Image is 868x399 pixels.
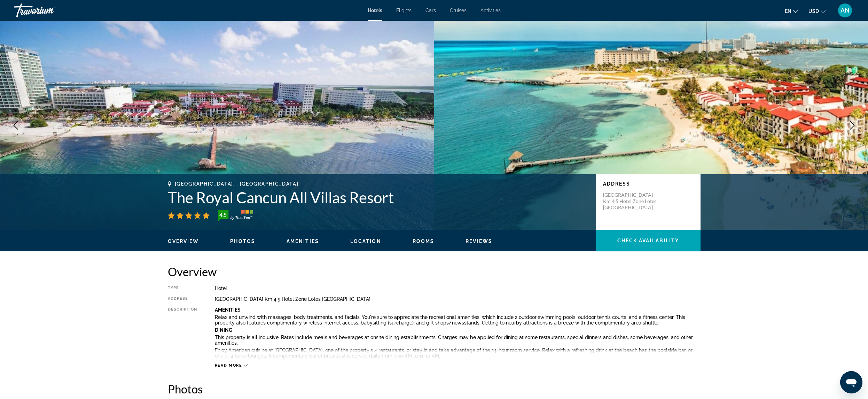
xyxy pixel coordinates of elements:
[617,238,679,243] span: Check Availability
[175,181,299,187] span: [GEOGRAPHIC_DATA], , [GEOGRAPHIC_DATA]
[215,307,241,313] b: Amenities
[168,307,197,359] div: Description
[350,238,381,244] span: Location
[7,117,24,134] button: Previous image
[14,1,84,19] a: Travorium
[450,8,467,13] a: Cruises
[808,6,826,16] button: Change currency
[168,188,589,206] h1: The Royal Cancun All Villas Resort
[218,210,253,221] img: trustyou-badge-hor.svg
[466,238,492,244] button: Reviews
[215,363,242,368] span: Read more
[603,181,694,187] p: Address
[844,117,861,134] button: Next image
[230,238,255,244] button: Photos
[215,314,701,326] p: Relax and unwind with massages, body treatments, and facials. You're sure to appreciate the recre...
[230,238,255,244] span: Photos
[215,285,701,291] div: Hotel
[396,8,412,13] a: Flights
[808,8,819,14] span: USD
[480,8,501,13] a: Activities
[785,6,798,16] button: Change language
[287,238,319,244] span: Amenities
[413,238,435,244] span: Rooms
[840,7,850,14] span: AN
[287,238,319,244] button: Amenities
[215,327,232,333] b: Dining
[836,3,854,18] button: User Menu
[413,238,435,244] button: Rooms
[466,238,492,244] span: Reviews
[168,285,197,291] div: Type
[168,238,199,244] span: Overview
[840,371,862,393] iframe: Button to launch messaging window
[350,238,381,244] button: Location
[168,265,701,279] h2: Overview
[603,192,659,211] p: [GEOGRAPHIC_DATA] Km 4.5 Hotel Zone Lotes [GEOGRAPHIC_DATA]
[215,296,701,302] div: [GEOGRAPHIC_DATA] Km 4.5 Hotel Zone Lotes [GEOGRAPHIC_DATA]
[368,8,382,13] a: Hotels
[215,363,248,368] button: Read more
[168,382,701,396] h2: Photos
[215,335,701,346] p: This property is all inclusive. Rates include meals and beverages at onsite dining establishments...
[215,347,701,359] p: Enjoy American cuisine at [GEOGRAPHIC_DATA], one of the property's 4 restaurants, or stay in and ...
[785,8,791,14] span: en
[596,230,701,251] button: Check Availability
[216,211,230,219] div: 4.5
[425,8,436,13] a: Cars
[168,296,197,302] div: Address
[168,238,199,244] button: Overview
